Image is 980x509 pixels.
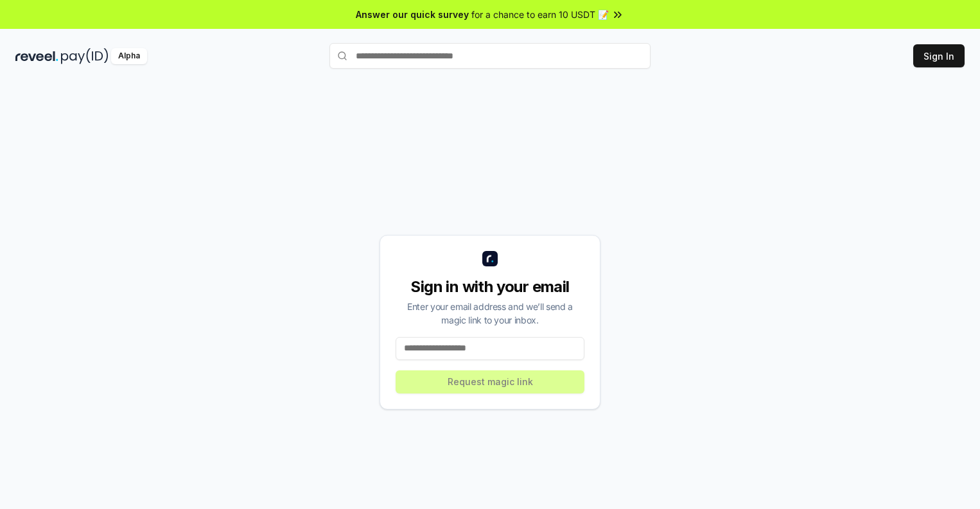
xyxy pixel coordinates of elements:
[482,251,498,266] img: logo_small
[471,8,609,21] span: for a chance to earn 10 USDT 📝
[61,48,109,64] img: pay_id
[356,8,469,21] span: Answer our quick survey
[913,44,965,67] button: Sign In
[15,48,58,64] img: reveel_dark
[396,300,584,327] div: Enter your email address and we’ll send a magic link to your inbox.
[111,48,147,64] div: Alpha
[396,277,584,297] div: Sign in with your email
